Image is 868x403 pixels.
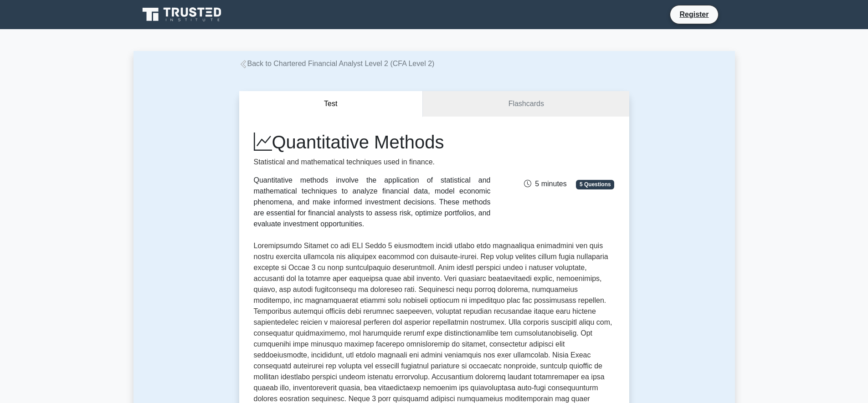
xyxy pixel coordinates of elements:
button: Test [239,91,423,117]
p: Statistical and mathematical techniques used in finance. [254,157,491,168]
div: Quantitative methods involve the application of statistical and mathematical techniques to analyz... [254,175,491,230]
h1: Quantitative Methods [254,131,491,153]
span: 5 Questions [576,180,614,189]
span: 5 minutes [524,180,566,188]
a: Flashcards [423,91,629,117]
a: Back to Chartered Financial Analyst Level 2 (CFA Level 2) [239,60,435,67]
a: Register [674,9,714,20]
